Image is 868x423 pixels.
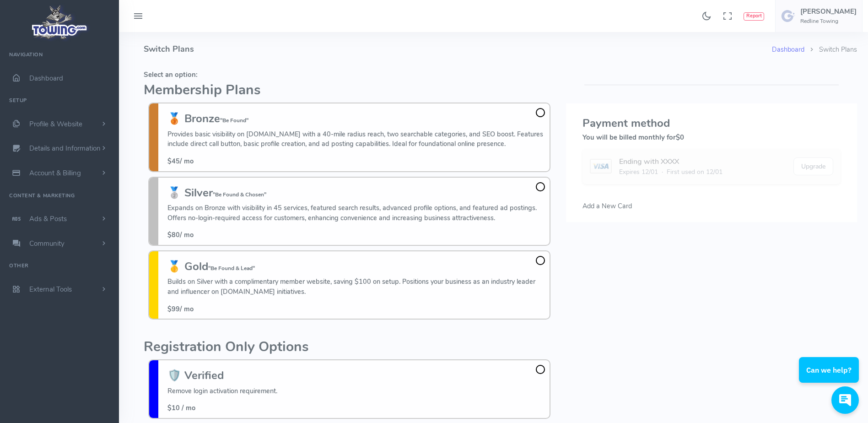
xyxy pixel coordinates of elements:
[208,265,255,272] small: "Be Found & Lead"
[167,157,194,166] span: / mo
[800,18,857,24] h6: Redline Towing
[167,386,277,396] p: Remove login activation requirement.
[676,133,684,142] span: $0
[167,260,545,272] h3: 🥇 Gold
[144,83,555,98] h2: Membership Plans
[167,277,545,297] p: Builds on Silver with a complimentary member website, saving $100 on setup. Positions your busine...
[167,203,545,223] p: Expands on Bronze with visibility in 45 services, featured search results, advanced profile optio...
[744,12,764,21] button: Report
[167,157,180,166] span: $45
[582,117,841,129] h3: Payment method
[213,191,266,198] small: "Be Found & Chosen"
[804,45,857,55] li: Switch Plans
[793,157,833,175] button: Upgrade
[167,113,545,125] h3: 🥉 Bronze
[29,3,91,42] img: logo
[167,369,277,381] h3: 🛡️ Verified
[167,130,545,149] p: Provides basic visibility on [DOMAIN_NAME] with a 40-mile radius reach, two searchable categories...
[29,119,82,129] span: Profile & Website
[800,8,857,15] h5: [PERSON_NAME]
[29,285,72,294] span: External Tools
[582,134,841,141] h5: You will be billed monthly for
[772,45,804,54] a: Dashboard
[167,304,180,314] span: $99
[667,167,722,177] span: First used on 12/01
[144,71,555,78] h5: Select an option:
[167,230,180,239] span: $80
[167,403,195,412] span: $10 / mo
[29,214,67,223] span: Ads & Posts
[144,340,555,355] h2: Registration Only Options
[167,230,194,239] span: / mo
[781,9,796,23] img: user-image
[619,156,722,167] div: Ending with XXXX
[29,239,65,248] span: Community
[29,168,81,178] span: Account & Billing
[220,117,248,124] small: "Be Found"
[792,332,868,423] iframe: Conversations
[590,159,611,174] img: card image
[29,144,101,153] span: Details and Information
[29,74,63,83] span: Dashboard
[582,201,632,211] span: Add a New Card
[619,167,658,177] span: Expires 12/01
[167,187,545,199] h3: 🥈 Silver
[662,167,663,177] span: ·
[167,304,194,314] span: / mo
[144,32,772,66] h4: Switch Plans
